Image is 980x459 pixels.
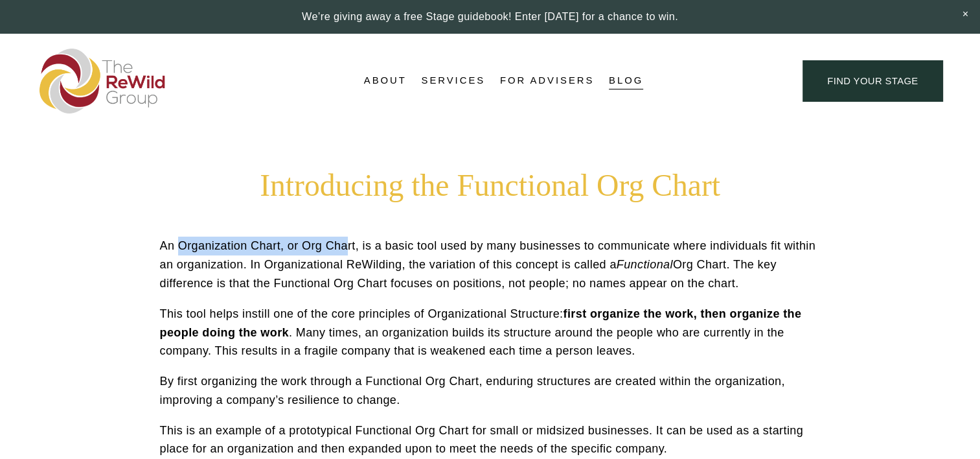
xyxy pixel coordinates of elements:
strong: first organize the work, then organize the people doing the work [160,307,805,339]
a: For Advisers [500,71,594,91]
p: By first organizing the work through a Functional Org Chart, enduring structures are created with... [160,372,821,410]
span: Services [421,72,485,89]
h1: Introducing the Functional Org Chart [160,167,821,204]
em: Functional [617,258,673,271]
p: This is an example of a prototypical Functional Org Chart for small or midsized businesses. It ca... [160,421,821,459]
p: This tool helps instill one of the core principles of Organizational Structure: . Many times, an ... [160,305,821,360]
a: folder dropdown [421,71,485,91]
p: An Organization Chart, or Org Chart, is a basic tool used by many businesses to communicate where... [160,237,821,292]
a: find your stage [803,60,942,101]
a: folder dropdown [364,71,407,91]
span: About [364,72,407,89]
img: The ReWild Group [40,49,166,113]
a: Blog [609,71,643,91]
